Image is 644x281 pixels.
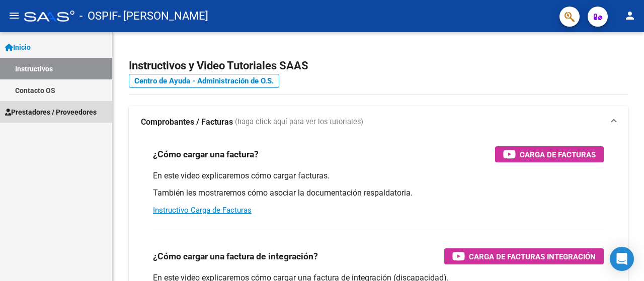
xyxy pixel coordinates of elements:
[129,56,628,75] h2: Instructivos y Video Tutoriales SAAS
[495,146,604,162] button: Carga de Facturas
[5,42,31,53] span: Inicio
[153,206,252,215] a: Instructivo Carga de Facturas
[118,5,208,27] span: - [PERSON_NAME]
[610,247,634,271] div: Open Intercom Messenger
[5,107,97,118] span: Prestadores / Proveedores
[141,117,233,128] strong: Comprobantes / Facturas
[153,170,604,181] p: En este video explicaremos cómo cargar facturas.
[624,10,636,22] mat-icon: person
[153,249,318,263] h3: ¿Cómo cargar una factura de integración?
[153,147,259,161] h3: ¿Cómo cargar una factura?
[129,106,628,138] mat-expansion-panel-header: Comprobantes / Facturas (haga click aquí para ver los tutoriales)
[520,148,596,161] span: Carga de Facturas
[469,250,596,263] span: Carga de Facturas Integración
[129,74,279,88] a: Centro de Ayuda - Administración de O.S.
[8,10,20,22] mat-icon: menu
[444,248,604,264] button: Carga de Facturas Integración
[153,188,604,199] p: También les mostraremos cómo asociar la documentación respaldatoria.
[235,117,363,128] span: (haga click aquí para ver los tutoriales)
[79,5,118,27] span: - OSPIF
